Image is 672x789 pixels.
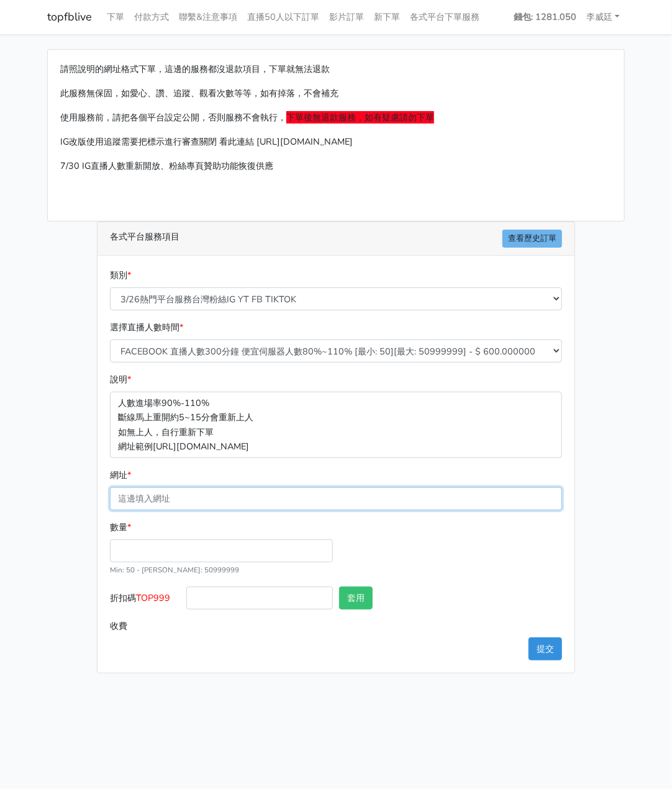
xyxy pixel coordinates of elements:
[110,392,562,458] p: 人數進場率90%-110% 斷線馬上重開約5~15分會重新上人 如無上人，自行重新下單 網址範例[URL][DOMAIN_NAME]
[286,111,434,124] span: 下單後無退款服務，如有疑慮請勿下單
[110,320,183,335] label: 選擇直播人數時間
[60,62,612,76] p: 請照說明的網址格式下單，這邊的服務都沒退款項目，下單就無法退款
[60,86,612,101] p: 此服務無保固，如愛心、讚、追蹤、觀看次數等等，如有掉落，不會補充
[98,222,574,256] div: 各式平台服務項目
[60,159,612,173] p: 7/30 IG直播人數重新開放、粉絲專頁贊助功能恢復供應
[110,468,131,482] label: 網址
[581,5,625,29] a: 李威廷
[110,520,131,534] label: 數量
[129,5,174,29] a: 付款方式
[514,11,576,23] strong: 錢包: 1281.050
[339,587,373,610] button: 套用
[529,638,562,661] button: 提交
[509,5,581,29] a: 錢包: 1281.050
[110,487,562,510] input: 這邊填入網址
[502,230,562,248] a: 查看歷史訂單
[107,615,183,638] label: 收費
[102,5,129,29] a: 下單
[107,587,183,615] label: 折扣碼
[174,5,242,29] a: 聯繫&注意事項
[324,5,369,29] a: 影片訂單
[110,268,131,282] label: 類別
[242,5,324,29] a: 直播50人以下訂單
[110,565,239,575] small: Min: 50 - [PERSON_NAME]: 50999999
[60,110,612,125] p: 使用服務前，請把各個平台設定公開，否則服務不會執行，
[110,372,131,387] label: 說明
[47,5,92,29] a: topfblive
[136,592,170,604] span: TOP999
[405,5,484,29] a: 各式平台下單服務
[60,135,612,149] p: IG改版使用追蹤需要把標示進行審查關閉 看此連結 [URL][DOMAIN_NAME]
[369,5,405,29] a: 新下單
